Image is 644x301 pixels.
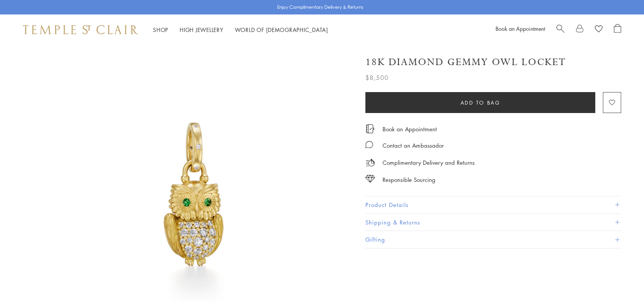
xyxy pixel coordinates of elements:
[595,24,603,35] a: View Wishlist
[461,99,501,107] span: Add to bag
[365,73,389,83] span: $8,500
[180,26,223,33] a: High JewelleryHigh Jewellery
[365,124,375,133] img: icon_appointment.svg
[383,141,444,150] div: Contact an Ambassador
[365,56,566,69] h1: 18K Diamond Gemmy Owl Locket
[365,92,595,113] button: Add to bag
[496,25,545,32] a: Book an Appointment
[556,24,564,35] a: Search
[365,231,621,248] button: Gifting
[23,25,138,34] img: Temple St. Clair
[277,3,363,11] p: Enjoy Complimentary Delivery & Returns
[235,26,328,33] a: World of [DEMOGRAPHIC_DATA]World of [DEMOGRAPHIC_DATA]
[614,24,621,35] a: Open Shopping Bag
[153,26,168,33] a: ShopShop
[153,25,328,35] nav: Main navigation
[365,214,621,231] button: Shipping & Returns
[365,141,373,148] img: MessageIcon-01_2.svg
[365,196,621,213] button: Product Details
[383,175,435,185] div: Responsible Sourcing
[383,158,475,167] p: Complimentary Delivery and Returns
[365,175,375,183] img: icon_sourcing.svg
[365,158,375,167] img: icon_delivery.svg
[383,125,437,133] a: Book an Appointment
